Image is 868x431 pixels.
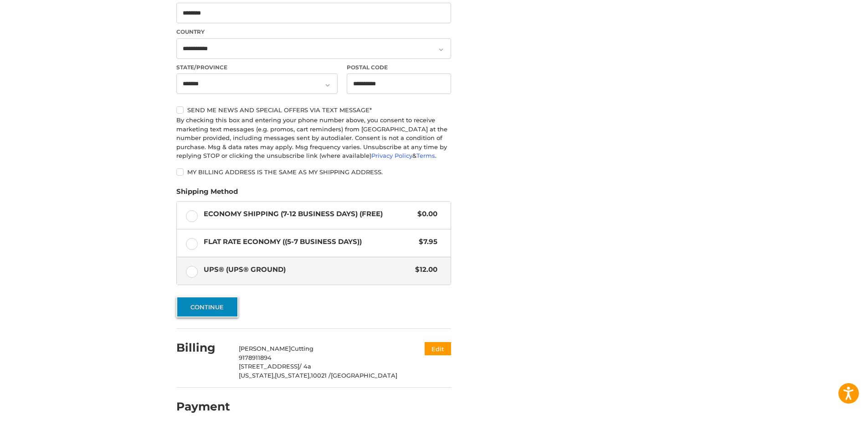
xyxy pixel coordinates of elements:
[239,372,275,379] span: [US_STATE],
[414,237,437,247] span: $7.95
[176,400,230,414] h2: Payment
[311,372,331,379] span: 10021 /
[299,363,311,370] span: / 4a
[416,152,435,159] a: Terms
[239,354,272,361] span: 9178911894
[176,28,451,36] label: Country
[176,341,230,355] h2: Billing
[239,363,299,370] span: [STREET_ADDRESS]
[425,342,451,355] button: Edit
[347,63,452,72] label: Postal Code
[413,209,437,219] span: $0.00
[331,372,397,379] span: [GEOGRAPHIC_DATA]
[204,237,415,247] span: Flat Rate Economy ((5-7 Business Days))
[176,187,238,201] legend: Shipping Method
[291,345,313,352] span: Cutting
[176,116,451,161] div: By checking this box and entering your phone number above, you consent to receive marketing text ...
[176,168,451,176] label: My billing address is the same as my shipping address.
[176,296,238,317] button: Continue
[204,209,413,219] span: Economy Shipping (7-12 Business Days) (Free)
[411,265,437,275] span: $12.00
[371,152,412,159] a: Privacy Policy
[239,345,291,352] span: [PERSON_NAME]
[176,106,451,114] label: Send me news and special offers via text message*
[204,265,411,275] span: UPS® (UPS® Ground)
[275,372,311,379] span: [US_STATE],
[176,63,338,72] label: State/Province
